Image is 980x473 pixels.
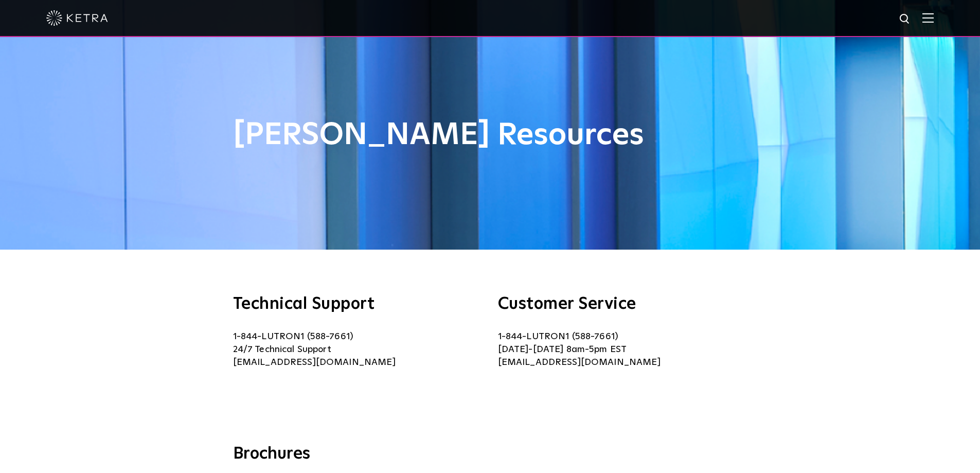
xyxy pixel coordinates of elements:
a: [EMAIL_ADDRESS][DOMAIN_NAME] [233,358,396,367]
img: ketra-logo-2019-white [46,10,108,26]
h3: Technical Support [233,296,483,312]
h3: Brochures [233,444,747,465]
p: 1-844-LUTRON1 (588-7661) [DATE]-[DATE] 8am-5pm EST [EMAIL_ADDRESS][DOMAIN_NAME] [498,330,747,369]
p: 1-844-LUTRON1 (588-7661) 24/7 Technical Support [233,330,483,369]
img: search icon [899,13,912,26]
h3: Customer Service [498,296,747,312]
img: Hamburger%20Nav.svg [922,13,934,23]
h1: [PERSON_NAME] Resources [233,118,747,152]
